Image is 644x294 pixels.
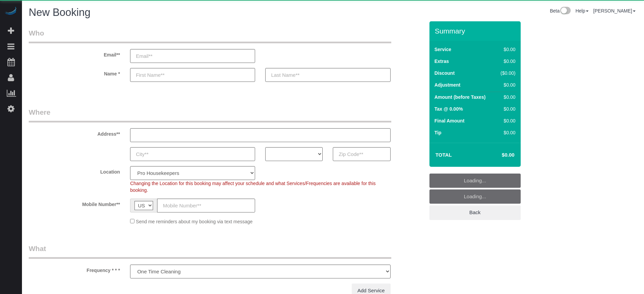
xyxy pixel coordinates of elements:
a: Beta [550,8,571,14]
span: Send me reminders about my booking via text message [136,219,253,224]
span: Changing the Location for this booking may affect your schedule and what Services/Frequencies are... [130,181,376,193]
h3: Summary [435,27,517,35]
label: Name * [24,68,125,77]
div: $0.00 [498,129,516,136]
legend: Where [29,107,391,122]
label: Location [24,166,125,175]
label: Extras [435,58,449,65]
img: New interface [560,7,571,16]
a: Help [575,8,589,14]
a: Back [429,205,521,220]
label: Discount [435,70,455,76]
label: Mobile Number** [24,199,125,208]
label: Amount (before Taxes) [435,94,486,100]
div: $0.00 [498,46,516,53]
input: Last Name** [265,68,390,82]
div: ($0.00) [498,70,516,76]
div: $0.00 [498,106,516,112]
legend: What [29,244,391,259]
div: $0.00 [498,82,516,88]
label: Final Amount [435,117,465,124]
a: [PERSON_NAME] [593,8,636,14]
div: $0.00 [498,117,516,124]
label: Tax @ 0.00% [435,106,463,112]
input: First Name** [130,68,255,82]
div: $0.00 [498,58,516,65]
label: Adjustment [435,82,461,88]
div: $0.00 [498,94,516,100]
input: Zip Code** [333,147,390,161]
h4: $0.00 [481,152,514,158]
label: Service [435,46,451,53]
label: Tip [435,129,442,136]
label: Frequency * * * [24,265,125,274]
legend: Who [29,28,391,43]
span: New Booking [29,6,91,18]
strong: Total [436,152,452,158]
img: Automaid Logo [4,7,18,16]
input: Mobile Number** [157,199,255,212]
